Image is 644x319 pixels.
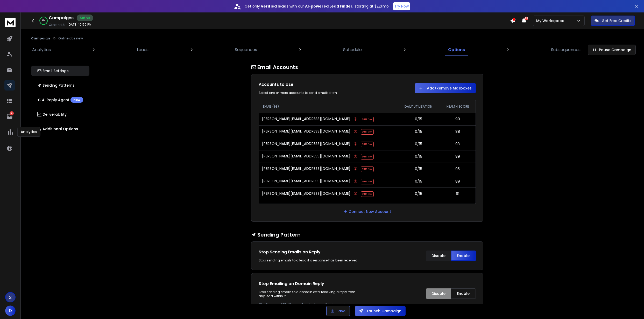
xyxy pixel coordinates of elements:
[602,18,631,23] p: Get Free Credits
[426,251,451,261] button: Disable
[251,64,483,71] h1: Email Accounts
[440,113,476,125] td: 90
[361,191,374,197] span: SMTP Error
[361,179,374,184] span: SMTP Error
[394,4,409,9] p: Try Now
[4,111,15,122] a: 2
[440,188,476,200] td: 91
[262,141,350,147] p: [PERSON_NAME][EMAIL_ADDRESS][DOMAIN_NAME]
[70,97,83,103] div: New
[451,251,476,261] button: Enable
[326,306,350,316] button: Save
[262,203,350,209] p: [PERSON_NAME][EMAIL_ADDRESS][DOMAIN_NAME]
[361,117,374,122] span: SMTP Error
[548,44,584,56] a: Subsequences
[588,45,636,55] button: Pause Campaign
[261,4,288,9] strong: verified leads
[37,112,67,117] p: Deliverability
[5,306,16,316] button: D
[343,209,391,214] a: Connect New Account
[426,288,451,299] button: Disable
[445,44,468,56] a: Options
[265,302,362,307] p: Common ESPs like gmail, outlook etc will be ignored
[440,175,476,188] td: 89
[245,4,389,9] p: Get only with our starting at $22/mo
[340,44,365,56] a: Schedule
[137,47,148,53] p: Leads
[355,306,406,316] button: Launch Campaign
[397,175,440,188] td: 0/15
[49,23,66,27] p: Created At:
[305,4,353,9] strong: AI-powered Lead Finder,
[17,127,40,137] div: Analytics
[397,150,440,163] td: 0/15
[397,188,440,200] td: 0/15
[49,15,74,21] h1: Campaigns
[440,150,476,163] td: 89
[262,178,350,184] p: [PERSON_NAME][EMAIL_ADDRESS][DOMAIN_NAME]
[262,129,350,135] p: [PERSON_NAME][EMAIL_ADDRESS][DOMAIN_NAME]
[259,290,362,307] p: Stop sending emails to a domain after receiving a reply from any lead within it
[525,17,528,20] span: 50
[259,249,362,255] h1: Stop Sending Emails on Reply
[259,81,362,88] h1: Accounts to Use
[251,231,483,238] h1: Sending Pattern
[235,47,257,53] p: Sequences
[591,16,635,26] button: Get Free Credits
[361,167,374,172] span: SMTP Error
[262,154,350,159] p: [PERSON_NAME][EMAIL_ADDRESS][DOMAIN_NAME]
[29,44,54,56] a: Analytics
[262,116,350,122] p: [PERSON_NAME][EMAIL_ADDRESS][DOMAIN_NAME]
[32,47,51,53] p: Analytics
[361,129,374,135] span: SMTP Error
[397,200,440,212] td: 0/15
[31,66,89,76] button: Email Settings
[77,15,93,21] div: Active
[37,97,83,103] p: AI Reply Agent
[37,126,78,131] p: Additional Options
[259,100,397,113] th: EMAIL (98)
[262,191,350,197] p: [PERSON_NAME][EMAIL_ADDRESS][DOMAIN_NAME]
[397,138,440,150] td: 0/15
[448,47,465,53] p: Options
[259,258,362,262] div: Stop sending emails to a lead if a response has been received
[397,125,440,138] td: 0/15
[37,83,75,88] p: Sending Patterns
[134,44,152,56] a: Leads
[5,18,16,27] img: logo
[31,36,50,40] button: Campaign
[393,2,410,10] button: Try Now
[42,19,45,22] p: 93 %
[451,288,476,299] button: Enable
[440,163,476,175] td: 95
[259,91,362,95] div: Select one or more accounts to send emails from
[397,100,440,113] th: DAILY UTILIZATION
[31,109,89,120] button: Deliverability
[31,80,89,91] button: Sending Patterns
[440,200,476,212] td: 90
[10,111,14,115] p: 2
[232,44,260,56] a: Sequences
[397,113,440,125] td: 0/15
[440,100,476,113] th: HEALTH SCORE
[37,68,69,73] p: Email Settings
[397,163,440,175] td: 0/15
[440,138,476,150] td: 93
[551,47,581,53] p: Subsequences
[67,23,91,27] p: [DATE] 10:59 PM
[440,125,476,138] td: 88
[361,142,374,147] span: SMTP Error
[262,166,350,172] p: [PERSON_NAME][EMAIL_ADDRESS][DOMAIN_NAME]
[31,124,89,134] button: Additional Options
[259,281,362,287] h1: Stop Emailing on Domain Reply
[31,95,89,105] button: AI Reply AgentNew
[415,83,476,93] button: Add/Remove Mailboxes
[343,47,362,53] p: Schedule
[58,36,83,40] p: Onlinejobs new
[361,154,374,159] span: SMTP Error
[536,18,566,23] p: My Workspace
